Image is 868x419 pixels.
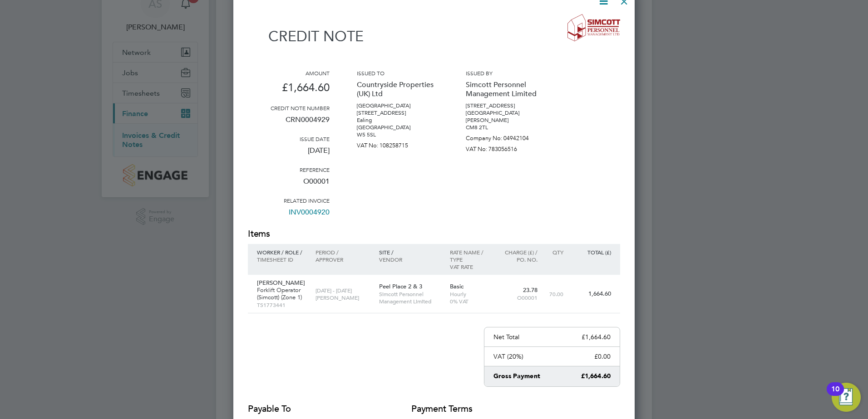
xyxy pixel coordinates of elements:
p: [DATE] [248,142,330,166]
p: Company No: 04942104 [466,131,547,142]
h3: Related invoice [248,197,330,204]
p: Gross Payment [493,372,540,381]
p: [GEOGRAPHIC_DATA] [STREET_ADDRESS] [357,102,439,117]
p: Net Total [493,333,519,341]
div: 10 [831,389,839,401]
h2: Payment terms [411,403,493,415]
p: Countryside Properties (UK) Ltd [357,77,439,102]
h3: Issued by [466,69,547,77]
p: [STREET_ADDRESS] [466,102,547,109]
p: Ealing [357,117,439,124]
p: [GEOGRAPHIC_DATA] [357,124,439,131]
p: Charge (£) / [498,248,538,256]
h1: Credit note [248,28,364,45]
p: Vendor [379,256,441,263]
p: Worker / Role / [257,248,306,256]
p: O00001 [498,294,538,301]
h2: Payable to [248,403,384,415]
p: £1,664.60 [248,77,330,104]
p: Total (£) [572,248,611,256]
p: £1,664.60 [582,333,611,341]
p: Simcott Personnel Management Limited [466,77,547,102]
p: £0.00 [594,352,611,361]
h3: Issued to [357,69,439,77]
p: [PERSON_NAME] [466,117,547,124]
p: TS1773441 [257,301,306,308]
p: CRN0004929 [248,112,330,135]
p: VAT (20%) [493,352,523,361]
h3: Credit note number [248,104,330,112]
h2: Items [248,228,620,240]
img: simcott-logo-remittance.png [567,14,621,41]
p: 70.00 [547,290,563,297]
p: [GEOGRAPHIC_DATA] [466,109,547,117]
p: Site / [379,248,441,256]
p: CM8 2TL [466,124,547,131]
p: 0% VAT [450,297,489,305]
p: Simcott Personnel Management Limited [379,290,441,305]
h3: Reference [248,166,330,173]
p: £1,664.60 [581,372,611,381]
p: [PERSON_NAME] [257,279,306,287]
p: Po. No. [498,256,538,263]
p: Hourly [450,290,489,297]
p: Timesheet ID [257,256,306,263]
p: VAT No: 108258715 [357,138,439,149]
p: O00001 [248,173,330,197]
p: Peel Place 2 & 3 [379,283,441,290]
p: VAT No: 783056516 [466,142,547,153]
h3: Amount [248,69,330,77]
p: VAT rate [450,263,489,270]
p: 23.78 [498,287,538,294]
p: Forklift Operator (Simcott) (Zone 1) [257,287,306,301]
p: Basic [450,283,489,290]
p: Rate name / type [450,248,489,263]
p: Period / [316,248,370,256]
p: 1,664.60 [572,290,611,297]
p: Approver [316,256,370,263]
button: Open Resource Center, 10 new notifications [832,383,861,412]
p: [PERSON_NAME] [316,294,370,301]
p: W5 5SL [357,131,439,138]
p: [DATE] - [DATE] [316,287,370,294]
p: QTY [547,248,563,256]
a: INV0004920 [289,204,330,228]
h3: Issue date [248,135,330,142]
